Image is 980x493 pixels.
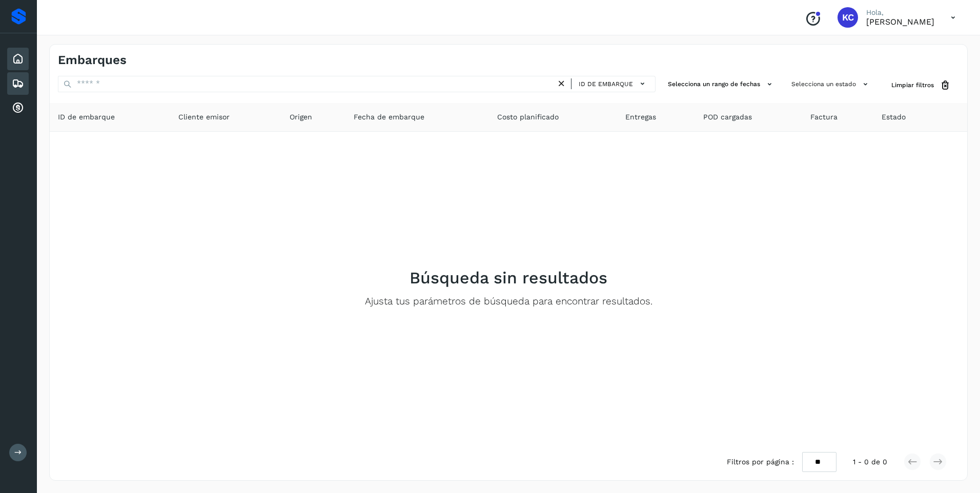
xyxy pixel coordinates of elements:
span: Costo planificado [497,112,559,122]
span: Fecha de embarque [354,112,424,122]
p: Karim Canchola Ceballos [866,17,934,27]
span: Factura [810,112,838,122]
button: Selecciona un estado [787,76,875,93]
h4: Embarques [58,53,127,68]
div: Cuentas por cobrar [7,97,29,119]
span: Estado [882,112,906,122]
span: Filtros por página : [727,457,794,467]
span: POD cargadas [703,112,752,122]
h2: Búsqueda sin resultados [410,268,607,287]
span: Cliente emisor [178,112,230,122]
div: Embarques [7,72,29,95]
span: ID de embarque [579,79,633,89]
button: Selecciona un rango de fechas [664,76,779,93]
div: Inicio [7,48,29,70]
span: ID de embarque [58,112,115,122]
button: Limpiar filtros [883,76,959,95]
span: Origen [290,112,312,122]
span: Limpiar filtros [891,80,934,90]
p: Ajusta tus parámetros de búsqueda para encontrar resultados. [365,296,652,307]
span: Entregas [625,112,656,122]
p: Hola, [866,8,934,17]
span: 1 - 0 de 0 [853,457,887,467]
button: ID de embarque [576,76,651,91]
